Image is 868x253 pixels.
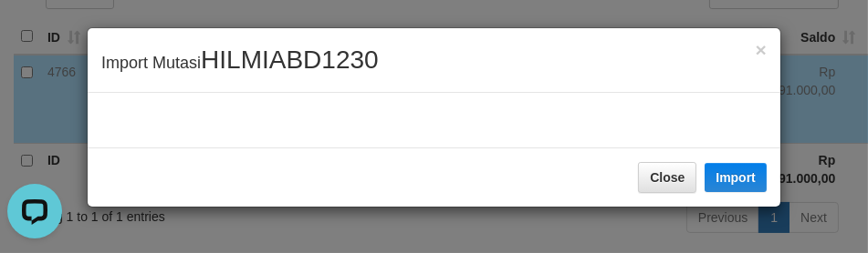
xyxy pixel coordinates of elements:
button: Close [638,162,696,193]
button: Close [756,40,767,59]
button: Open LiveChat chat widget [7,7,62,62]
span: Import Mutasi [101,54,379,72]
span: × [756,39,767,60]
span: HILMIABD1230 [201,46,379,74]
button: Import [705,163,767,192]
